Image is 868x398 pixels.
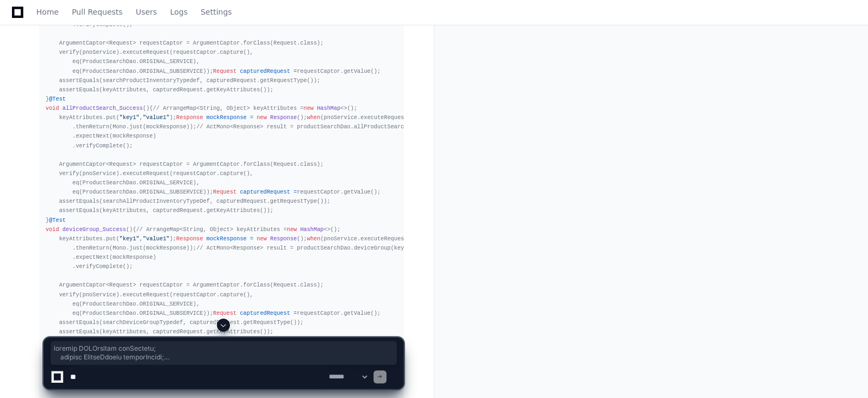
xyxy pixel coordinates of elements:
[126,226,133,233] span: ()
[46,226,59,233] span: void
[54,344,394,362] span: loremip DOLOrsitam conSectetu; adipisc ElitseDdoeiu temporIncidi; utlabor EtdolorEmagnaAli enimad...
[303,105,313,111] span: new
[213,189,236,195] span: Request
[46,105,59,111] span: void
[250,235,253,242] span: =
[153,105,186,111] span: // Arrange
[240,68,290,74] span: capturedRequest
[143,235,170,242] span: "value1"
[307,235,321,242] span: when
[257,235,266,242] span: new
[201,9,232,15] span: Settings
[207,235,247,242] span: mockResponse
[300,226,323,233] span: HashMap
[294,310,297,316] span: =
[63,226,126,233] span: deviceGroup_Success
[287,226,297,233] span: new
[250,114,253,121] span: =
[213,68,236,74] span: Request
[196,245,216,251] span: // Act
[120,235,140,242] span: "key1"
[49,217,66,223] span: @Test
[196,123,216,130] span: // Act
[120,114,140,121] span: "key1"
[143,114,170,121] span: "value1"
[176,114,203,121] span: Response
[49,96,66,102] span: @Test
[170,9,188,15] span: Logs
[143,105,149,111] span: ()
[294,189,297,195] span: =
[136,9,157,15] span: Users
[136,226,170,233] span: // Arrange
[213,310,236,316] span: Request
[176,235,203,242] span: Response
[294,68,297,74] span: =
[36,9,59,15] span: Home
[72,9,122,15] span: Pull Requests
[270,114,297,121] span: Response
[63,105,143,111] span: allProductSearch_Success
[257,114,266,121] span: new
[270,235,297,242] span: Response
[207,114,247,121] span: mockResponse
[240,189,290,195] span: capturedRequest
[240,310,290,316] span: capturedRequest
[307,114,321,121] span: when
[317,105,340,111] span: HashMap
